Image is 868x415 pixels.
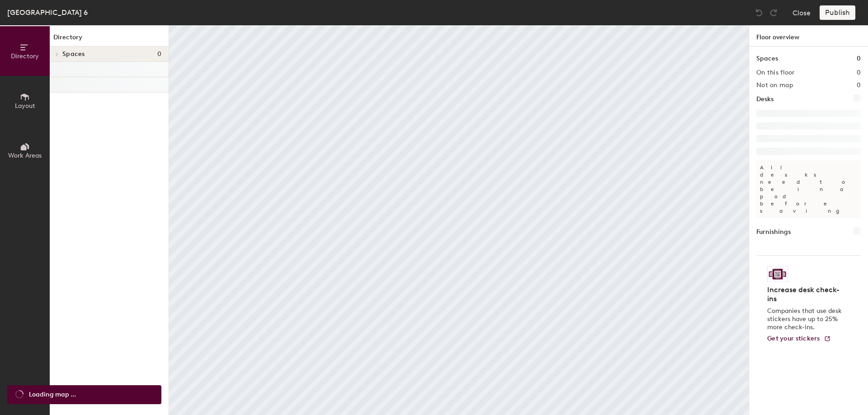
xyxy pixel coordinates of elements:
[11,52,39,60] span: Directory
[8,152,42,159] span: Work Areas
[756,227,791,237] h1: Furnishings
[756,94,774,104] h1: Desks
[169,25,749,415] canvas: Map
[767,335,820,342] span: Get your stickers
[157,51,161,58] span: 0
[749,25,868,47] h1: Floor overview
[767,307,844,331] p: Companies that use desk stickers have up to 25% more check-ins.
[15,102,35,110] span: Layout
[857,82,861,89] h2: 0
[50,33,169,47] h1: Directory
[857,54,861,64] h1: 0
[767,335,831,343] a: Get your stickers
[29,390,76,400] span: Loading map ...
[767,285,844,303] h4: Increase desk check-ins
[793,5,811,20] button: Close
[767,266,788,282] img: Sticker logo
[7,7,88,18] div: [GEOGRAPHIC_DATA] 6
[756,82,793,89] h2: Not on map
[755,8,764,17] img: Undo
[857,69,861,76] h2: 0
[756,69,795,76] h2: On this floor
[756,160,861,218] p: All desks need to be in a pod before saving
[769,8,778,17] img: Redo
[756,54,778,64] h1: Spaces
[62,51,85,58] span: Spaces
